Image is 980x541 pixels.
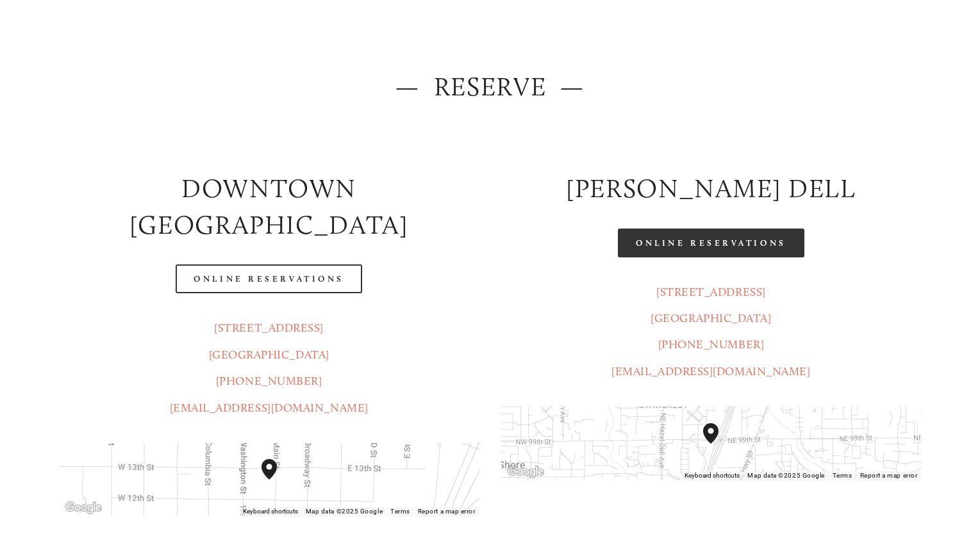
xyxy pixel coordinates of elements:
div: Amaro's Table 816 Northeast 98th Circle Vancouver, WA, 98665, United States [703,423,734,464]
a: Open this area in Google Maps (opens a new window) [62,499,104,516]
a: Online Reservations [176,264,361,293]
a: Terms [390,508,410,515]
h2: Downtown [GEOGRAPHIC_DATA] [59,170,479,243]
a: [EMAIL_ADDRESS][DOMAIN_NAME] [170,401,369,415]
div: Amaro's Table 1220 Main Street vancouver, United States [262,459,292,500]
img: Google [504,464,547,480]
img: Google [62,499,104,516]
a: Report a map error [418,508,476,515]
h2: [PERSON_NAME] DELL [501,170,922,207]
a: [EMAIL_ADDRESS][DOMAIN_NAME] [611,364,810,378]
a: [STREET_ADDRESS] [214,321,324,335]
button: Keyboard shortcuts [243,507,298,516]
a: [PHONE_NUMBER] [216,374,322,388]
a: Report a map error [860,472,918,479]
a: Terms [833,472,852,479]
a: [PHONE_NUMBER] [658,337,765,351]
button: Keyboard shortcuts [685,471,740,480]
a: Online Reservations [618,229,804,257]
a: [GEOGRAPHIC_DATA] [209,348,329,362]
a: [GEOGRAPHIC_DATA] [651,311,771,325]
span: Map data ©2025 Google [306,508,383,515]
span: Map data ©2025 Google [747,472,824,479]
a: Open this area in Google Maps (opens a new window) [504,464,547,480]
a: [STREET_ADDRESS] [656,285,766,299]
